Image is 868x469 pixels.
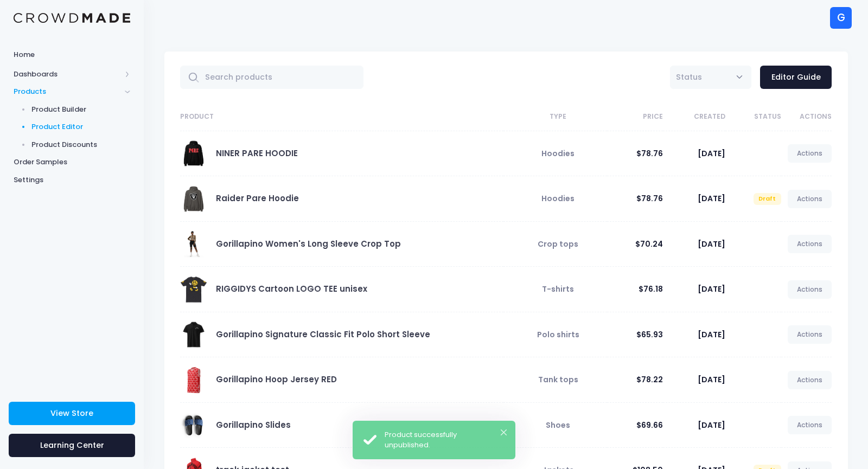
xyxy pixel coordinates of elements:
[788,235,832,253] a: Actions
[180,66,364,89] input: Search products
[503,103,607,131] th: Type: activate to sort column ascending
[546,420,570,431] span: Shoes
[537,329,579,340] span: Polo shirts
[14,175,130,185] span: Settings
[788,144,832,163] a: Actions
[31,104,131,115] span: Product Builder
[781,103,832,131] th: Actions: activate to sort column ascending
[9,402,135,425] a: View Store
[830,7,852,29] div: G
[14,49,130,60] span: Home
[385,429,507,451] div: Product successfully unpublished.
[607,103,663,131] th: Price: activate to sort column ascending
[216,192,299,204] a: Raider Pare Hoodie
[754,193,781,205] span: Draft
[698,284,725,294] span: [DATE]
[14,69,121,80] span: Dashboards
[216,238,401,249] a: Gorillapino Women's Long Sleeve Crop Top
[788,371,832,389] a: Actions
[14,13,130,23] img: Logo
[50,408,93,419] span: View Store
[760,66,832,89] a: Editor Guide
[698,148,725,159] span: [DATE]
[788,280,832,299] a: Actions
[670,66,751,89] span: Status
[538,374,578,385] span: Tank tops
[216,374,337,385] a: Gorillapino Hoop Jersey RED
[788,325,832,344] a: Actions
[216,419,291,431] a: Gorillapino Slides
[698,193,725,204] span: [DATE]
[698,329,725,340] span: [DATE]
[635,239,663,249] span: $70.24
[788,416,832,434] a: Actions
[40,440,104,451] span: Learning Center
[180,103,503,131] th: Product: activate to sort column ascending
[636,329,663,340] span: $65.93
[31,121,131,132] span: Product Editor
[676,72,702,83] span: Status
[541,193,575,204] span: Hoodies
[14,86,121,97] span: Products
[636,148,663,159] span: $78.76
[636,374,663,385] span: $78.22
[9,434,135,457] a: Learning Center
[216,283,367,294] a: RIGGIDYS Cartoon LOGO TEE unisex
[636,420,663,431] span: $69.66
[725,103,781,131] th: Status: activate to sort column ascending
[501,429,507,435] button: ×
[788,190,832,208] a: Actions
[14,157,130,168] span: Order Samples
[698,420,725,431] span: [DATE]
[216,147,298,159] a: NINER PARE HOODIE
[31,139,131,150] span: Product Discounts
[538,239,578,249] span: Crop tops
[639,284,663,294] span: $76.18
[542,284,574,294] span: T-shirts
[541,148,575,159] span: Hoodies
[636,193,663,204] span: $78.76
[698,374,725,385] span: [DATE]
[663,103,725,131] th: Created: activate to sort column ascending
[698,239,725,249] span: [DATE]
[216,329,430,340] a: Gorillapino Signature Classic Fit Polo Short Sleeve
